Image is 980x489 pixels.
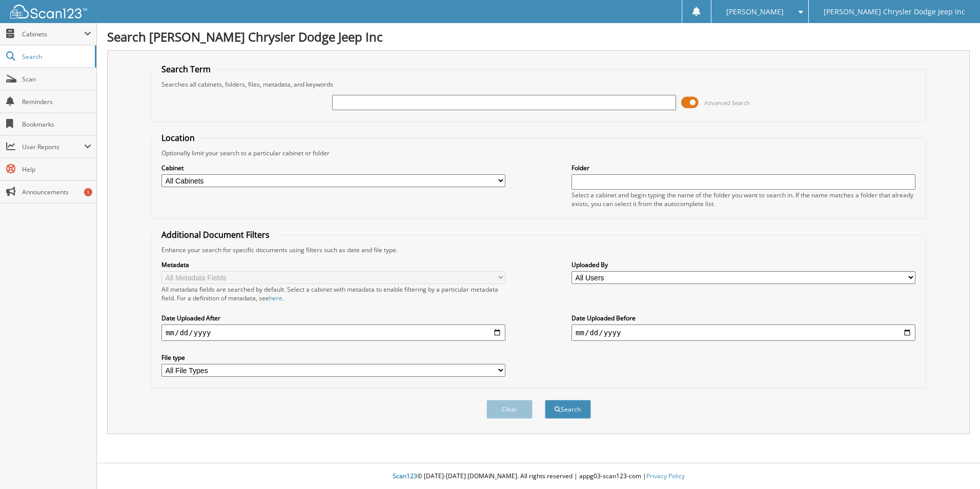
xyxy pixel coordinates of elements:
[704,99,750,107] span: Advanced Search
[571,260,915,269] label: Uploaded By
[22,97,91,106] span: Reminders
[107,28,970,45] h1: Search [PERSON_NAME] Chrysler Dodge Jeep Inc
[393,472,417,480] span: Scan123
[10,5,87,18] img: scan123-logo-white.svg
[646,472,685,480] a: Privacy Policy
[97,464,980,489] div: © [DATE]-[DATE] [DOMAIN_NAME]. All rights reserved | appg03-scan123-com |
[22,30,84,38] span: Cabinets
[22,120,91,129] span: Bookmarks
[156,132,200,144] legend: Location
[571,191,915,208] div: Select a cabinet and begin typing the name of the folder you want to search in. If the name match...
[161,164,505,172] label: Cabinet
[545,400,591,419] button: Search
[156,229,275,240] legend: Additional Document Filters
[22,165,91,174] span: Help
[571,314,915,322] label: Date Uploaded Before
[156,149,921,157] div: Optionally limit your search to a particular cabinet or folder
[156,64,216,75] legend: Search Term
[161,260,505,269] label: Metadata
[22,75,91,84] span: Scan
[824,9,965,15] span: [PERSON_NAME] Chrysler Dodge Jeep Inc
[269,294,282,302] a: here
[84,188,92,196] div: 1
[161,353,505,362] label: File type
[726,9,784,15] span: [PERSON_NAME]
[486,400,533,419] button: Clear
[161,314,505,322] label: Date Uploaded After
[22,142,84,151] span: User Reports
[571,324,915,341] input: end
[161,324,505,341] input: start
[156,246,921,254] div: Enhance your search for specific documents using filters such as date and file type.
[156,80,921,89] div: Searches all cabinets, folders, files, metadata, and keywords
[161,285,505,302] div: All metadata fields are searched by default. Select a cabinet with metadata to enable filtering b...
[22,188,91,196] span: Announcements
[22,52,90,61] span: Search
[571,164,915,172] label: Folder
